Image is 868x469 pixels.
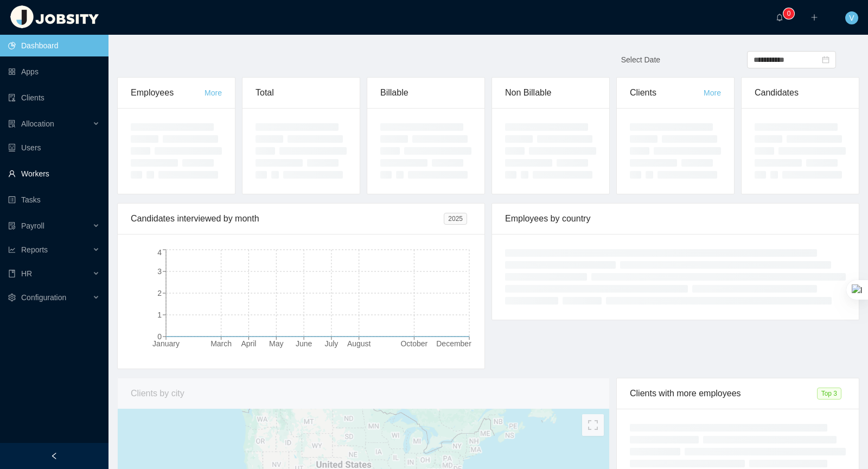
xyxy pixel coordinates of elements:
[783,8,794,19] sup: 0
[21,119,54,128] span: Allocation
[21,269,32,278] span: HR
[8,137,100,159] a: icon: robotUsers
[8,246,16,253] i: icon: line-chart
[210,339,232,348] tspan: March
[8,163,100,185] a: icon: userWorkers
[704,88,721,97] a: More
[505,78,596,108] div: Non Billable
[436,339,471,348] tspan: December
[755,78,846,108] div: Candidates
[8,35,100,56] a: icon: pie-chartDashboard
[21,245,48,254] span: Reports
[157,248,162,257] tspan: 4
[776,14,783,21] i: icon: bell
[8,120,16,128] i: icon: solution
[8,222,16,230] i: icon: file-protect
[21,293,66,302] span: Configuration
[157,310,162,319] tspan: 1
[630,378,817,409] div: Clients with more employees
[8,294,16,301] i: icon: setting
[817,388,841,400] span: Top 3
[8,189,100,211] a: icon: profileTasks
[152,339,180,348] tspan: January
[347,339,371,348] tspan: August
[21,221,44,230] span: Payroll
[131,204,444,234] div: Candidates interviewed by month
[131,78,205,108] div: Employees
[630,78,704,108] div: Clients
[8,270,16,277] i: icon: book
[269,339,283,348] tspan: May
[241,339,256,348] tspan: April
[8,87,100,109] a: icon: auditClients
[849,11,854,24] span: V
[380,78,471,108] div: Billable
[157,332,162,341] tspan: 0
[256,78,347,108] div: Total
[810,14,818,21] i: icon: plus
[505,204,846,234] div: Employees by country
[822,56,829,64] i: icon: calendar
[205,88,222,97] a: More
[296,339,312,348] tspan: June
[400,339,427,348] tspan: October
[444,213,467,225] span: 2025
[157,267,162,276] tspan: 3
[157,289,162,297] tspan: 2
[324,339,338,348] tspan: July
[621,55,660,64] span: Select Date
[8,61,100,83] a: icon: appstoreApps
